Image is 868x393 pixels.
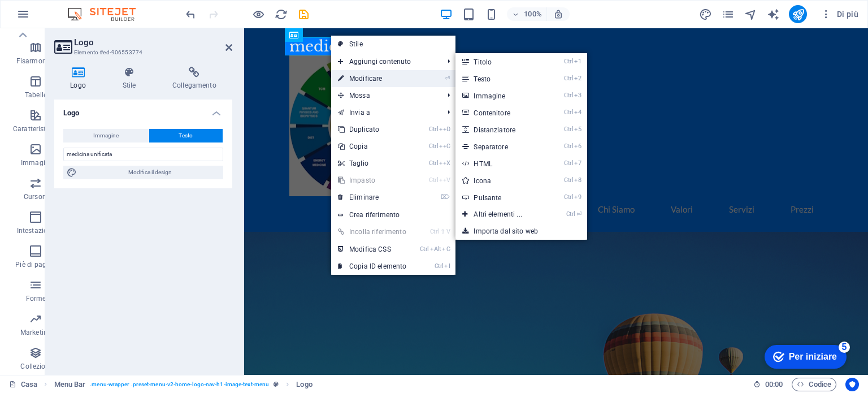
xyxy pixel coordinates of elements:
[789,5,807,23] button: pubblicare
[744,7,757,21] button: navigatore
[775,380,783,388] font: 00
[349,92,370,100] font: Mossa
[474,210,522,218] font: Altri elementi ...
[578,92,581,99] font: 3
[331,189,413,206] a: ⌦Eliminare
[564,142,573,150] font: Ctrl
[564,159,573,167] font: Ctrl
[440,228,445,235] font: ⇧
[564,92,573,99] font: Ctrl
[331,138,413,155] a: Ctrl+CCopia
[564,58,573,65] font: Ctrl
[430,228,439,235] font: Ctrl
[331,155,413,172] a: Ctrl+XTaglio
[349,228,406,236] font: Incolla riferimento
[54,378,86,391] span: Click to select. Double-click to edit
[753,378,783,391] h6: Ora della sessione
[349,40,363,48] font: Stile
[90,378,269,391] span: . menu-wrapper .preset-menu-v2-home-logo-nav-h1-image-text-menu
[331,36,455,53] a: Stile
[349,245,391,253] font: Modifica CSS
[63,148,223,161] input: Nome dell'azienda
[20,362,51,370] font: Collezioni
[274,381,279,387] i: This element is a customizable preset
[70,81,86,89] font: Logo
[20,329,51,336] font: Marketing
[773,380,775,388] font: :
[445,75,450,82] font: ⏎
[297,7,310,21] button: salva
[179,132,193,139] font: Testo
[331,206,455,223] a: Crea riferimento
[429,159,438,167] font: Ctrl
[429,126,438,133] font: Ctrl
[455,70,545,87] a: Ctrl2Testo
[349,126,379,133] font: Duplicato
[578,176,581,184] font: 8
[349,159,368,167] font: Taglio
[455,206,545,223] a: Ctrl⏎Altri elementi ...
[564,193,573,201] font: Ctrl
[443,176,450,184] font: +V
[566,210,575,218] font: Ctrl
[564,126,573,133] font: Ctrl
[13,125,59,133] font: Caratteristiche
[578,193,581,201] font: 9
[434,245,441,253] font: Alt
[17,227,55,235] font: Intestazione
[474,194,501,202] font: Pulsante
[578,159,581,167] font: 7
[443,159,450,167] font: +X
[446,228,450,235] font: V
[578,75,581,82] font: 2
[429,142,438,150] font: Ctrl
[455,189,545,206] a: Ctrl9Pulsante
[251,7,265,21] button: Clicca qui per uscire dalla modalità anteprima e continuare la modifica
[9,378,37,391] a: Fare clic per annullare la selezione. Fare doppio clic per aprire Pagine
[420,245,429,253] font: Ctrl
[34,12,82,22] font: Per iniziare
[474,92,505,100] font: Immagine
[698,7,712,21] button: progetto
[349,262,406,270] font: Copia ID elemento
[721,7,735,21] button: pagine
[74,49,142,55] font: Elemento #ed-906553774
[766,7,780,21] button: generatore di testo
[564,75,573,82] font: Ctrl
[184,7,197,21] button: disfare
[474,160,492,168] font: HTML
[564,109,573,116] font: Ctrl
[21,380,37,388] font: Casa
[474,227,538,235] font: Importa dal sito web
[507,7,547,21] button: 100%
[474,143,507,151] font: Separatore
[149,129,223,142] button: Testo
[809,380,831,388] font: Codice
[744,8,757,21] i: Navigatore
[331,104,439,121] a: Invia a
[87,3,92,12] font: 5
[443,142,450,150] font: +C
[443,126,450,133] font: +D
[54,378,313,391] nav: briciole di pane
[331,172,413,189] a: Ctrl+VImpasto
[441,193,450,201] font: ⌦
[63,109,80,117] font: Logo
[16,57,55,65] font: Fisarmonica
[837,10,858,19] font: Di più
[792,8,805,21] i: Publish
[331,258,413,275] a: CtrlICopia ID elemento
[15,261,56,269] font: Piè di pagina
[845,378,859,391] button: Incentrato sull'utente
[296,378,312,391] span: Click to select. Double-click to edit
[331,70,413,87] a: ⏎Modificare
[128,169,172,175] font: Modifica il design
[767,8,780,21] i: Scrittore di intelligenza artificiale
[349,142,368,150] font: Copia
[172,81,216,89] font: Collegamento
[429,176,438,184] font: Ctrl
[578,58,581,65] font: 1
[474,126,515,134] font: Distanziatore
[816,5,863,23] button: Di più
[24,193,48,201] font: Cursore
